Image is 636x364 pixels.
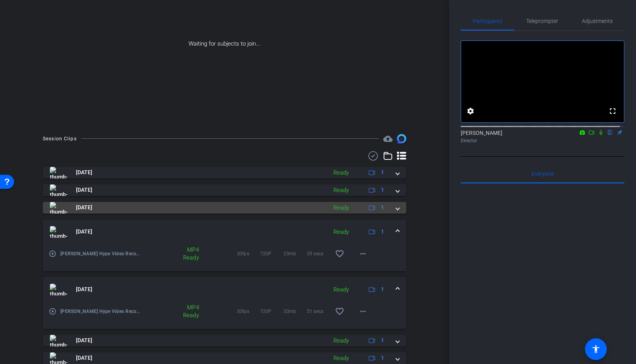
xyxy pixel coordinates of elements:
img: thumb-nail [50,284,67,295]
span: Destinations for your clips [383,134,393,143]
span: 30fps [237,250,260,258]
div: Ready [329,203,353,212]
span: 1 [381,354,384,362]
mat-expansion-panel-header: thumb-nail[DATE]Ready1 [43,184,406,196]
span: 720P [260,250,284,258]
div: thumb-nail[DATE]Ready1 [43,302,406,329]
img: thumb-nail [50,167,67,178]
mat-expansion-panel-header: thumb-nail[DATE]Ready1 [43,167,406,178]
div: Ready [329,168,353,177]
span: [DATE] [76,203,92,212]
mat-icon: flip [606,129,615,136]
span: Adjustments [582,18,613,24]
span: Teleprompter [526,18,558,24]
span: [DATE] [76,336,92,345]
span: 51 secs [307,307,330,315]
span: Everyone [532,171,554,177]
mat-expansion-panel-header: thumb-nail[DATE]Ready1 [43,352,406,364]
mat-icon: favorite_border [335,249,344,258]
div: Ready [329,186,353,195]
mat-icon: settings [466,106,475,116]
span: 35 secs [307,250,330,258]
span: 33mb [284,307,307,315]
mat-icon: more_horiz [358,249,368,258]
img: thumb-nail [50,352,67,364]
span: 23mb [284,250,307,258]
span: 1 [381,203,384,212]
span: [DATE] [76,285,92,293]
div: Ready [329,336,353,345]
img: thumb-nail [50,335,67,346]
span: 1 [381,285,384,293]
mat-icon: accessibility [591,345,601,354]
img: thumb-nail [50,184,67,196]
mat-icon: fullscreen [608,106,617,116]
div: MP4 Ready [174,304,203,319]
span: 1 [381,186,384,194]
span: Participants [473,18,502,24]
div: [PERSON_NAME] [461,129,624,144]
mat-expansion-panel-header: thumb-nail[DATE]Ready1 [43,219,406,244]
span: [DATE] [76,168,92,177]
div: Ready [329,354,353,363]
div: Session Clips [43,135,77,143]
img: thumb-nail [50,226,67,238]
mat-expansion-panel-header: thumb-nail[DATE]Ready1 [43,202,406,214]
mat-icon: cloud_upload [383,134,393,143]
mat-icon: play_circle_outline [49,307,56,315]
span: [PERSON_NAME] Hype Video Recording-[PERSON_NAME]-2025-08-14-16-03-47-029-0 [60,250,140,258]
img: thumb-nail [50,202,67,214]
img: Session clips [397,134,406,143]
span: 1 [381,168,384,177]
mat-icon: play_circle_outline [49,250,56,258]
mat-icon: favorite_border [335,307,344,316]
div: Ready [329,228,353,237]
span: [DATE] [76,354,92,362]
span: 30fps [237,307,260,315]
div: Director [461,137,624,144]
div: Ready [329,285,353,294]
span: 1 [381,228,384,236]
span: [DATE] [76,228,92,236]
span: [PERSON_NAME] Hype Video Recording-[PERSON_NAME]-2025-08-14-16-02-38-002-0 [60,307,140,315]
mat-expansion-panel-header: thumb-nail[DATE]Ready1 [43,335,406,346]
div: thumb-nail[DATE]Ready1 [43,244,406,271]
mat-expansion-panel-header: thumb-nail[DATE]Ready1 [43,277,406,302]
span: 1 [381,336,384,345]
mat-icon: more_horiz [358,307,368,316]
div: MP4 Ready [174,246,203,262]
span: 720P [260,307,284,315]
span: [DATE] [76,186,92,194]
